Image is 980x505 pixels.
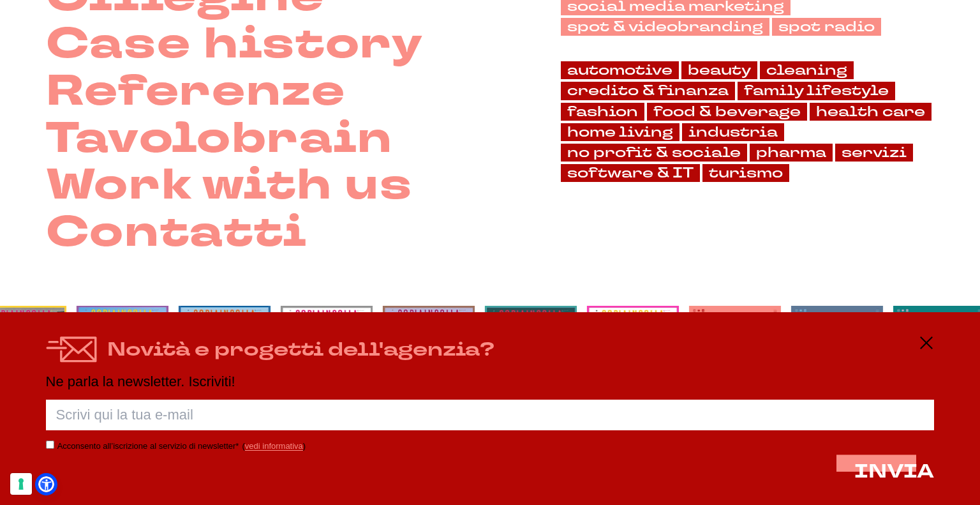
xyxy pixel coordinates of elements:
[738,82,895,100] a: family lifestyle
[77,306,168,442] img: copertina numero 6
[46,209,308,257] a: Contatti
[107,335,494,364] h4: Novità e progetti dell'agenzia?
[682,123,784,141] a: industria
[561,103,644,121] a: fashion
[281,306,373,442] img: copertina numero 4
[561,144,747,162] a: no profit & sociale
[383,306,475,442] img: copertina numero 3
[46,162,413,209] a: Work with us
[810,103,932,121] a: health care
[242,441,306,451] span: ( )
[38,476,54,492] a: Open Accessibility Menu
[681,61,757,79] a: beauty
[760,61,854,79] a: cleaning
[561,164,700,182] a: software & IT
[835,144,913,162] a: servizi
[854,461,934,482] button: INVIA
[772,18,881,36] a: spot radio
[854,458,934,485] span: INVIA
[791,306,883,442] img: copertina numero 38
[46,21,424,68] a: Case history
[57,441,239,451] label: Acconsento all’iscrizione al servizio di newsletter*
[561,123,679,141] a: home living
[647,103,807,121] a: food & beverage
[561,18,769,36] a: spot & videobranding
[750,144,833,162] a: pharma
[46,400,935,430] input: Scrivi qui la tua e-mail
[46,68,346,116] a: Referenze
[179,306,271,442] img: copertina numero 5
[46,116,393,163] a: Tavolobrain
[561,82,735,100] a: credito & finanza
[587,306,679,442] img: copertina numero 11
[10,473,32,495] button: Le tue preferenze relative al consenso per le tecnologie di tracciamento
[485,306,577,442] img: copertina numero 2
[561,61,679,79] a: automotive
[46,374,935,389] p: Ne parla la newsletter. Iscriviti!
[689,306,781,442] img: copertina numero 39
[702,164,789,182] a: turismo
[245,441,303,451] a: vedi informativa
